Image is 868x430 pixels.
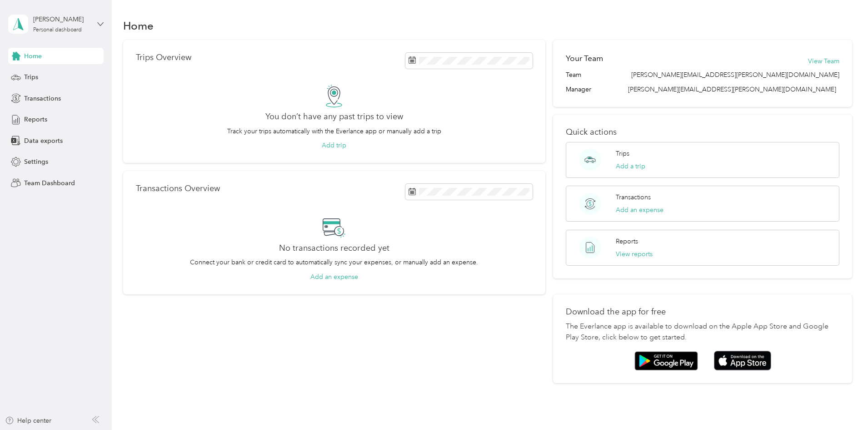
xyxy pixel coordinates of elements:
[265,112,403,121] h2: You don’t have any past trips to view
[616,249,653,259] button: View reports
[616,237,638,246] p: Reports
[566,127,839,137] p: Quick actions
[817,379,868,430] iframe: Everlance-gr Chat Button Frame
[634,351,698,370] img: Google play
[566,70,581,80] span: Team
[616,162,645,171] button: Add a trip
[310,272,358,282] button: Add an expense
[136,53,191,62] p: Trips Overview
[714,351,771,370] img: App store
[566,321,839,343] p: The Everlance app is available to download on the Apple App Store and Google Play Store, click be...
[24,157,48,167] span: Settings
[24,51,42,61] span: Home
[33,15,90,24] div: [PERSON_NAME]
[5,416,51,425] button: Help center
[566,85,591,94] span: Manager
[24,72,38,82] span: Trips
[616,192,651,202] p: Transactions
[616,205,663,215] button: Add an expense
[123,21,154,30] h1: Home
[136,184,220,193] p: Transactions Overview
[24,136,63,146] span: Data exports
[227,126,441,136] p: Track your trips automatically with the Everlance app or manually add a trip
[33,27,82,33] div: Personal dashboard
[566,53,603,64] h2: Your Team
[808,56,839,66] button: View Team
[24,94,61,103] span: Transactions
[628,86,836,93] span: [PERSON_NAME][EMAIL_ADDRESS][PERSON_NAME][DOMAIN_NAME]
[566,307,839,317] p: Download the app for free
[24,178,75,188] span: Team Dashboard
[279,243,389,253] h2: No transactions recorded yet
[322,141,346,150] button: Add trip
[190,258,478,267] p: Connect your bank or credit card to automatically sync your expenses, or manually add an expense.
[631,70,839,80] span: [PERSON_NAME][EMAIL_ADDRESS][PERSON_NAME][DOMAIN_NAME]
[616,149,629,158] p: Trips
[24,115,47,124] span: Reports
